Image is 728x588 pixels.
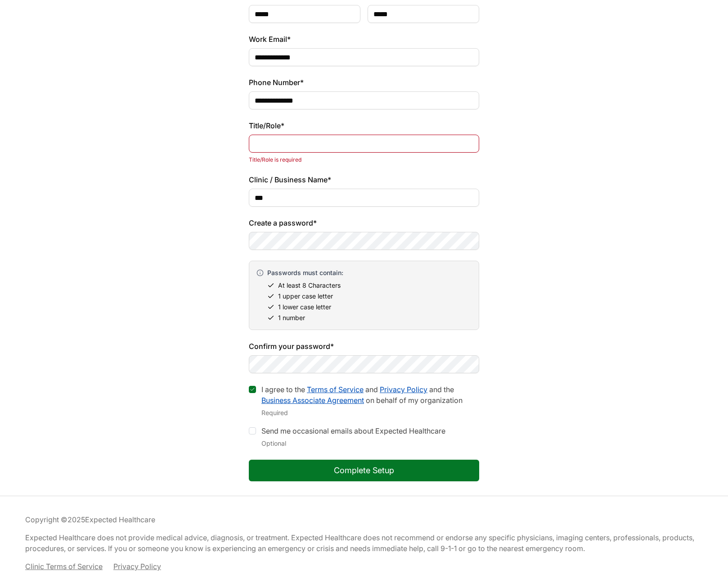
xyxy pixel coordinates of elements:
[380,385,427,394] a: Privacy Policy
[249,120,479,131] label: Title/Role*
[278,281,341,290] span: At least 8 Characters
[278,292,333,301] span: 1 upper case letter
[25,514,703,525] p: Copyright © 2025 Expected Healthcare
[261,407,479,418] div: Required
[261,438,445,449] div: Optional
[249,174,479,185] label: Clinic / Business Name*
[278,313,305,322] span: 1 number
[249,34,479,45] label: Work Email*
[113,561,161,572] a: Privacy Policy
[249,156,479,163] p: Title/Role is required
[25,532,703,554] p: Expected Healthcare does not provide medical advice, diagnosis, or treatment. Expected Healthcare...
[249,77,479,88] label: Phone Number*
[261,426,445,435] label: Send me occasional emails about Expected Healthcare
[267,268,343,277] span: Passwords must contain:
[25,561,103,572] a: Clinic Terms of Service
[278,303,331,312] span: 1 lower case letter
[249,217,479,228] label: Create a password*
[261,396,364,405] a: Business Associate Agreement
[261,385,463,405] label: I agree to the and and the on behalf of my organization
[307,385,364,394] a: Terms of Service
[249,341,479,352] label: Confirm your password*
[249,460,479,481] button: Complete Setup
